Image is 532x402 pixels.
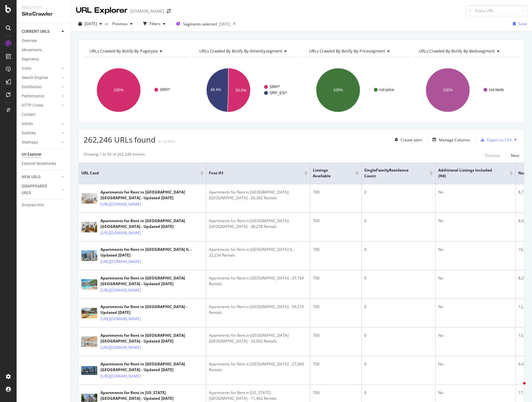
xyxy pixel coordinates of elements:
div: 0 [364,361,433,367]
text: 100% [443,88,453,92]
a: Url Explorer [22,151,66,158]
div: Previous [485,153,500,158]
svg: A chart. [413,62,519,118]
span: URLs Crawled By Botify By bedssegment [419,48,495,54]
div: Outlinks [22,130,36,137]
button: Previous [485,152,500,159]
a: [URL][DOMAIN_NAME] [100,287,141,293]
div: 700 [313,218,359,224]
span: Additional Listings included (H4) [438,167,500,179]
a: Inlinks [22,121,60,127]
div: Sitemaps [22,139,38,146]
div: Apartments for Rent in [GEOGRAPHIC_DATA] - 59,210 Rentals [209,304,307,315]
button: Next [511,152,519,159]
div: CURRENT URLS [22,28,49,35]
div: Segments [22,56,39,63]
span: 2025 Aug. 15th [85,21,97,26]
button: Export as CSV [478,135,512,145]
a: HTTP Codes [22,102,60,109]
span: Segments selected [183,21,217,27]
text: SRP/* [270,85,280,89]
text: not-price [379,88,394,92]
div: Next [511,153,519,158]
img: main image [81,279,97,290]
div: No [438,218,513,224]
div: arrow-right-arrow-left [167,9,171,13]
span: Previous [110,21,128,26]
div: No [438,361,513,367]
span: 262,246 URLs found [84,134,156,145]
text: SRP/* [160,88,170,92]
text: 100% [333,88,343,92]
a: Content [22,111,66,118]
h4: URLs Crawled By Botify By pagetype [88,46,184,56]
div: Save [518,21,527,26]
a: Overview [22,38,66,44]
div: Apartments for Rent in [GEOGRAPHIC_DATA] - 37,169 Rentals [209,275,307,287]
div: Analysis Info [22,202,44,208]
div: Inlinks [22,121,33,127]
button: Previous [110,19,135,29]
div: [DOMAIN_NAME] [130,8,164,14]
span: URLs Crawled By Botify By amenitysegment [199,48,282,54]
div: 700 [313,275,359,281]
span: First H1 [209,170,295,176]
text: 49.4% [210,88,221,92]
a: NEW URLS [22,174,60,180]
a: [URL][DOMAIN_NAME] [100,316,141,322]
img: main image [81,366,97,375]
div: No [438,333,513,338]
a: Distribution [22,84,60,90]
a: [URL][DOMAIN_NAME] [100,230,141,236]
h4: URLs Crawled By Botify By pricesegment [308,46,404,56]
div: No [438,247,513,252]
div: NEW URLS [22,174,41,180]
div: 0 [364,275,433,281]
a: Search Engines [22,74,60,81]
h4: URLs Crawled By Botify By amenitysegment [198,46,294,56]
div: Apartments for Rent in [GEOGRAPHIC_DATA] - 27,060 Rentals [209,361,307,373]
img: main image [81,193,97,204]
svg: A chart. [193,62,300,118]
div: No [438,390,513,396]
img: main image [81,250,97,261]
a: [URL][DOMAIN_NAME] [100,201,141,208]
div: Content [22,111,35,118]
div: 700 [313,333,359,338]
div: [DATE] [219,21,230,27]
a: Explorer Bookmarks [22,160,66,167]
a: Movements [22,47,66,53]
div: Apartments for Rent in [GEOGRAPHIC_DATA] [GEOGRAPHIC_DATA] - Updated [DATE] [100,361,203,373]
img: main image [81,336,97,347]
div: URL Explorer [76,5,128,16]
input: Find a URL [466,5,527,16]
div: Overview [22,38,37,44]
div: 700 [313,304,359,310]
span: URL Card [81,170,199,176]
div: A chart. [84,62,190,118]
div: No [438,189,513,195]
span: URLs Crawled By Botify By pagetype [90,48,158,54]
svg: A chart. [303,62,410,118]
div: 700 [313,390,359,396]
div: SiteCrawler [22,11,65,18]
div: Movements [22,47,42,53]
span: Listings Available [313,167,346,179]
div: Apartments for Rent in [US_STATE][GEOGRAPHIC_DATA] - Updated [DATE] [100,390,203,401]
div: 0 [364,189,433,195]
div: Apartments for Rent in [GEOGRAPHIC_DATA] [GEOGRAPHIC_DATA] - 20,362 Rentals [209,189,307,201]
div: Performance [22,93,44,100]
div: Manage Columns [439,137,470,143]
a: [URL][DOMAIN_NAME] [100,373,141,379]
div: No [438,304,513,310]
div: Apartments for Rent in [GEOGRAPHIC_DATA] [GEOGRAPHIC_DATA] - Updated [DATE] [100,189,203,201]
button: Create alert [392,135,422,145]
img: Equal [158,141,161,143]
div: 700 [313,361,359,367]
a: [URL][DOMAIN_NAME] [100,258,141,265]
div: 0 [364,218,433,224]
div: Filters [150,21,160,26]
div: 0 [364,333,433,338]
